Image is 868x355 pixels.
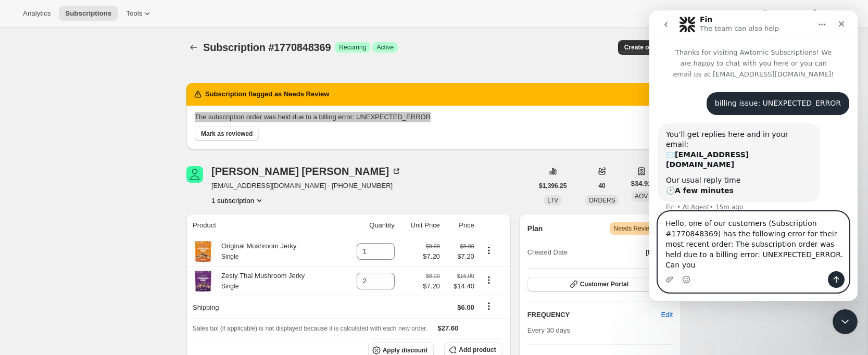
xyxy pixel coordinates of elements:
[446,281,474,291] span: $14.40
[547,197,558,204] span: LTV
[383,346,428,354] span: Apply discount
[533,179,573,193] button: $1,396.25
[631,179,652,189] span: $34.91
[649,10,858,301] iframe: Intercom live chat
[59,6,118,21] button: Subscriptions
[661,310,673,320] span: Edit
[580,280,628,288] span: Customer Portal
[457,273,474,279] small: $16.00
[481,274,497,286] button: Product actions
[438,324,459,332] span: $27.60
[23,9,51,18] span: Analytics
[17,6,57,21] button: Analytics
[186,214,341,237] th: Product
[426,243,440,249] small: $8.00
[624,43,661,52] span: Create order
[339,43,366,52] span: Recurring
[639,245,673,260] button: [DATE]
[446,251,474,262] span: $7.20
[646,248,666,257] span: [DATE]
[193,241,213,262] img: product img
[598,182,605,190] span: 40
[592,179,611,193] button: 40
[460,243,474,249] small: $8.00
[753,6,801,21] button: Help
[341,214,397,237] th: Quantity
[186,296,341,319] th: Shipping
[459,346,496,354] span: Add product
[195,112,673,122] p: The subscription order was held due to a billing error: UNEXPECTED_ERROR
[205,89,329,99] h2: Subscription flagged as Needs Review
[423,251,440,262] span: $7.20
[213,271,305,291] div: Zesty Thai Mushroom Jerky
[120,6,159,21] button: Tools
[201,130,253,138] span: Mark as reviewed
[65,9,111,18] span: Subscriptions
[221,253,238,260] small: Single
[614,223,669,234] span: Needs Review
[193,271,213,291] img: product img
[213,241,297,262] div: Original Mushroom Jerky
[443,214,477,237] th: Price
[193,325,427,332] span: Sales tax (if applicable) is not displayed because it is calculated with each new order.
[211,166,401,176] div: [PERSON_NAME] [PERSON_NAME]
[527,247,568,258] span: Created Date
[398,214,443,237] th: Unit Price
[426,273,440,279] small: $8.00
[527,277,673,291] button: Customer Portal
[803,6,851,21] button: Settings
[186,166,203,183] span: Linda Ewell
[527,326,570,334] span: Every 30 days
[481,245,497,256] button: Product actions
[770,9,784,18] span: Help
[539,182,567,190] span: $1,396.25
[833,309,858,334] iframe: Intercom live chat
[186,40,201,55] button: Subscriptions
[618,40,668,55] button: Create order
[211,181,401,191] span: [EMAIL_ADDRESS][DOMAIN_NAME] · [PHONE_NUMBER]
[423,281,440,291] span: $7.20
[126,9,142,18] span: Tools
[221,283,238,290] small: Single
[195,126,259,141] button: Mark as reviewed
[203,42,331,53] span: Subscription #1770848369
[527,310,661,320] h2: FREQUENCY
[457,303,474,311] span: $6.00
[481,300,497,312] button: Shipping actions
[820,9,845,18] span: Settings
[655,307,679,323] button: Edit
[527,223,543,234] h2: Plan
[635,193,648,200] span: AOV
[588,197,615,204] span: ORDERS
[376,43,394,52] span: Active
[211,195,265,206] button: Product actions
